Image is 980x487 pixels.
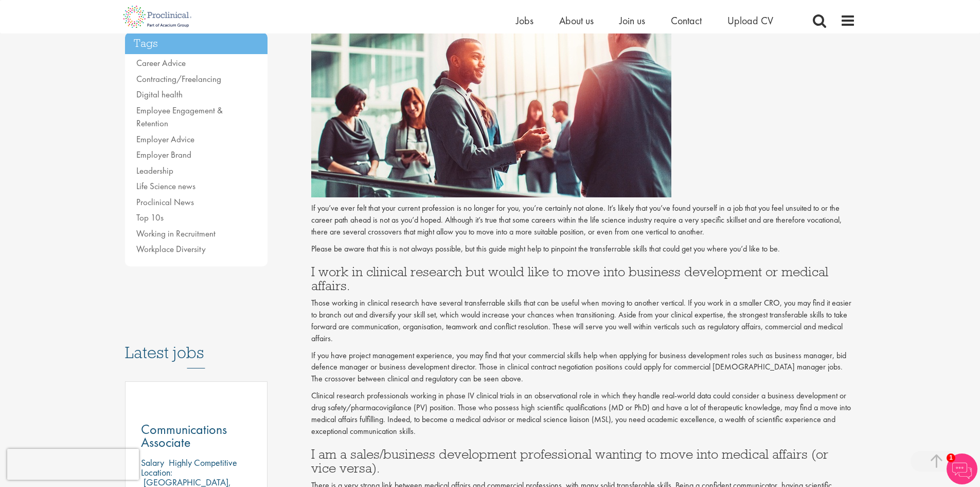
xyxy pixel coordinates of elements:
[311,350,856,385] p: If you have project management experience, you may find that your commercial skills help when app...
[516,14,533,27] a: Jobs
[141,466,172,478] span: Location:
[947,454,955,462] span: 1
[136,212,164,223] a: Top 10s
[141,457,164,468] span: Salary
[136,73,221,85] a: Contracting/Freelancing
[311,297,856,344] p: Those working in clinical research have several transferrable skills that can be useful when movi...
[136,165,173,176] a: Leadership
[947,454,977,484] img: Chatbot
[311,203,856,238] p: If you’ve ever felt that your current profession is no longer for you, you’re certainly not alone...
[169,457,237,468] p: Highly Competitive
[136,149,191,160] a: Employer Brand
[136,228,216,239] a: Working in Recruitment
[619,14,645,27] a: Join us
[311,7,671,197] img: Do+you+have+transferable+skills+within+the+life+science+industry.jpg
[671,14,702,27] a: Contact
[311,265,856,292] h3: I work in clinical research but would like to move into business development or medical affairs.
[559,14,594,27] a: About us
[141,421,227,451] span: Communications Associate
[311,243,856,255] p: Please be aware that this is not always possible, but this guide might help to pinpoint the trans...
[311,447,856,475] h3: I am a sales/business development professional wanting to move into medical affairs (or vice versa).
[136,180,195,192] a: Life Science news
[136,89,183,100] a: Digital health
[136,243,206,255] a: Workplace Diversity
[136,196,194,208] a: Proclinical News
[136,57,186,69] a: Career Advice
[7,449,139,480] iframe: reCAPTCHA
[727,14,773,27] a: Upload CV
[311,390,856,437] p: Clinical research professionals working in phase IV clinical trials in an observational role in w...
[136,105,223,129] a: Employee Engagement & Retention
[141,423,252,449] a: Communications Associate
[136,133,194,145] a: Employer Advice
[125,318,268,368] h3: Latest jobs
[125,32,268,55] h3: Tags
